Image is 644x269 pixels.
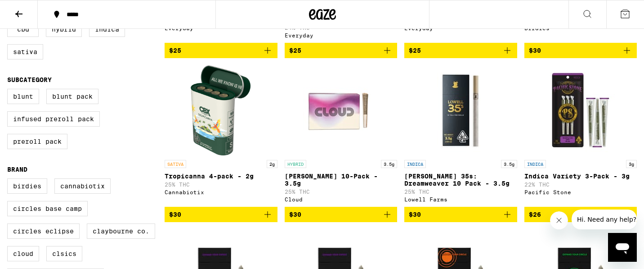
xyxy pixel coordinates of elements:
p: 25% THC [404,189,517,195]
label: Claybourne Co. [87,223,155,239]
span: $30 [289,211,301,218]
div: Pacific Stone [524,189,637,195]
iframe: Button to launch messaging window [608,233,637,262]
button: Add to bag [285,43,398,58]
span: $25 [289,47,301,54]
label: Birdies [7,178,47,194]
img: Pacific Stone - Indica Variety 3-Pack - 3g [536,65,626,155]
label: Cloud [7,246,39,261]
label: Hybrid [46,22,82,37]
p: [PERSON_NAME] 10-Pack - 3.5g [285,173,398,187]
p: Indica Variety 3-Pack - 3g [524,173,637,180]
p: Tropicanna 4-pack - 2g [165,173,277,180]
a: Open page for Indica Variety 3-Pack - 3g from Pacific Stone [524,65,637,207]
label: CLSICS [46,246,82,261]
iframe: Message from company [572,210,637,229]
p: 25% THC [285,189,398,195]
a: Open page for Runtz 10-Pack - 3.5g from Cloud [285,65,398,207]
span: $25 [169,47,181,54]
p: INDICA [524,160,546,168]
button: Add to bag [165,43,277,58]
p: 25% THC [165,182,277,187]
span: $26 [529,211,541,218]
label: Preroll Pack [7,134,67,149]
span: $30 [529,47,541,54]
p: INDICA [404,160,426,168]
label: CBD [7,22,39,37]
button: Add to bag [404,207,517,222]
a: Open page for Tropicanna 4-pack - 2g from Cannabiotix [165,65,277,207]
button: Add to bag [165,207,277,222]
p: 3.5g [501,160,517,168]
p: 3g [626,160,637,168]
label: Blunt [7,89,39,104]
span: $30 [169,211,181,218]
button: Add to bag [285,207,398,222]
iframe: Close message [550,211,568,229]
button: Add to bag [524,43,637,58]
img: Cannabiotix - Tropicanna 4-pack - 2g [191,65,251,155]
p: HYBRID [285,160,306,168]
label: Sativa [7,44,43,59]
span: $25 [409,47,421,54]
p: 22% THC [524,182,637,187]
label: Blunt Pack [46,89,98,104]
button: Add to bag [404,43,517,58]
img: Cloud - Runtz 10-Pack - 3.5g [296,65,386,155]
label: Indica [89,22,125,37]
label: Circles Base Camp [7,201,88,216]
p: SATIVA [165,160,186,168]
legend: Brand [7,166,27,173]
a: Open page for Lowell 35s: Dreamweaver 10 Pack - 3.5g from Lowell Farms [404,65,517,207]
div: Everyday [285,32,398,38]
legend: Subcategory [7,76,52,83]
div: Cannabiotix [165,189,277,195]
p: 3.5g [381,160,397,168]
span: $30 [409,211,421,218]
label: Circles Eclipse [7,223,80,239]
p: [PERSON_NAME] 35s: Dreamweaver 10 Pack - 3.5g [404,173,517,187]
label: Cannabiotix [54,178,111,194]
div: Lowell Farms [404,196,517,202]
label: Infused Preroll Pack [7,111,100,127]
img: Lowell Farms - Lowell 35s: Dreamweaver 10 Pack - 3.5g [416,65,505,155]
div: Cloud [285,196,398,202]
p: 2g [267,160,277,168]
button: Add to bag [524,207,637,222]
